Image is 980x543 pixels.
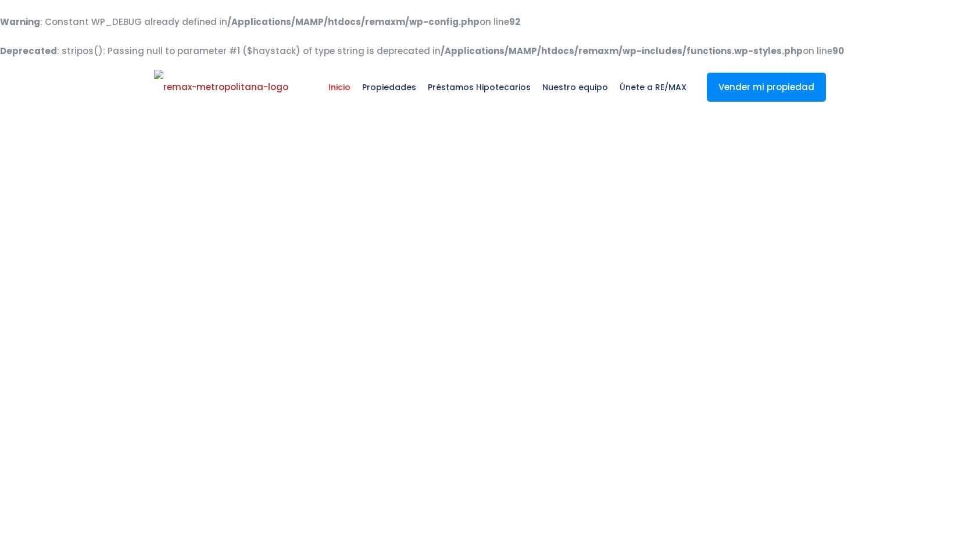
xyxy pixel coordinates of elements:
b: /Applications/MAMP/htdocs/remaxm/wp-includes/functions.wp-styles.php [441,45,803,57]
b: 92 [509,16,520,28]
span: Nuestro equipo [537,70,614,105]
span: Únete a RE/MAX [614,70,692,105]
b: /Applications/MAMP/htdocs/remaxm/wp-config.php [227,16,480,28]
a: Propiedades [356,58,422,116]
a: Nuestro equipo [537,58,614,116]
span: Inicio [323,70,356,105]
img: remax-metropolitana-logo [154,70,288,105]
span: Préstamos Hipotecarios [422,70,537,105]
a: RE/MAX Metropolitana [154,58,288,116]
b: 90 [832,45,844,57]
a: Vender mi propiedad [707,73,826,102]
a: Préstamos Hipotecarios [422,58,537,116]
a: Inicio [323,58,356,116]
span: Propiedades [356,70,422,105]
a: Únete a RE/MAX [614,58,692,116]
